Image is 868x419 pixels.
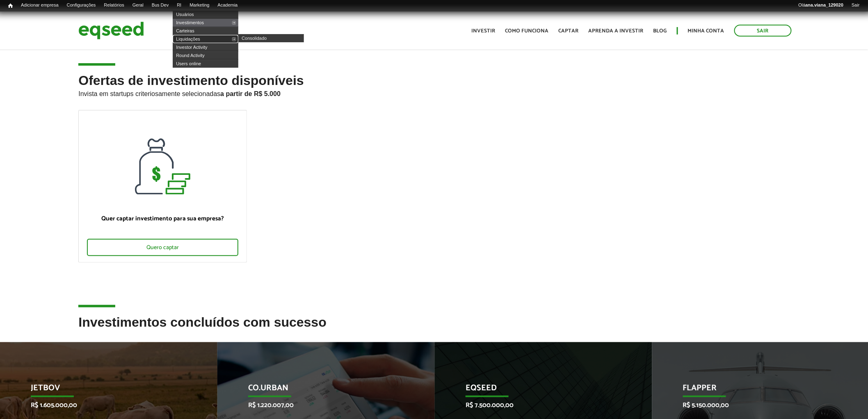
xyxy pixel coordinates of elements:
a: Blog [653,28,667,34]
strong: ana.viana_129020 [806,2,844,7]
a: Usuários [173,10,238,18]
p: R$ 7.500.000,00 [466,401,609,409]
p: Quer captar investimento para sua empresa? [87,215,238,222]
a: RI [173,2,185,9]
a: Aprenda a investir [589,28,644,34]
p: R$ 5.150.000,00 [683,401,827,409]
p: R$ 1.605.000,00 [31,401,174,409]
p: JetBov [31,383,174,397]
p: EqSeed [466,383,609,397]
h2: Investimentos concluídos com sucesso [78,315,789,342]
div: Quero captar [87,239,238,256]
a: Marketing [185,2,213,9]
span: Início [8,3,13,9]
p: R$ 1.220.007,00 [248,401,392,409]
a: Geral [128,2,148,9]
a: Relatórios [100,2,128,9]
a: Academia [214,2,242,9]
a: Sair [847,2,864,9]
a: Bus Dev [148,2,173,9]
a: Adicionar empresa [17,2,63,9]
a: Captar [559,28,579,34]
a: Investir [472,28,496,34]
a: Minha conta [688,28,724,34]
a: Configurações [63,2,100,9]
p: Co.Urban [248,383,392,397]
a: Oláana.viana_129020 [795,2,848,9]
a: Sair [734,25,792,37]
p: Flapper [683,383,827,397]
img: EqSeed [78,20,144,41]
a: Quer captar investimento para sua empresa? Quero captar [78,110,247,263]
a: Como funciona [505,28,549,34]
strong: a partir de R$ 5.000 [220,90,281,97]
p: Invista em startups criteriosamente selecionadas [78,88,789,98]
h2: Ofertas de investimento disponíveis [78,73,789,110]
a: Início [4,2,17,10]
